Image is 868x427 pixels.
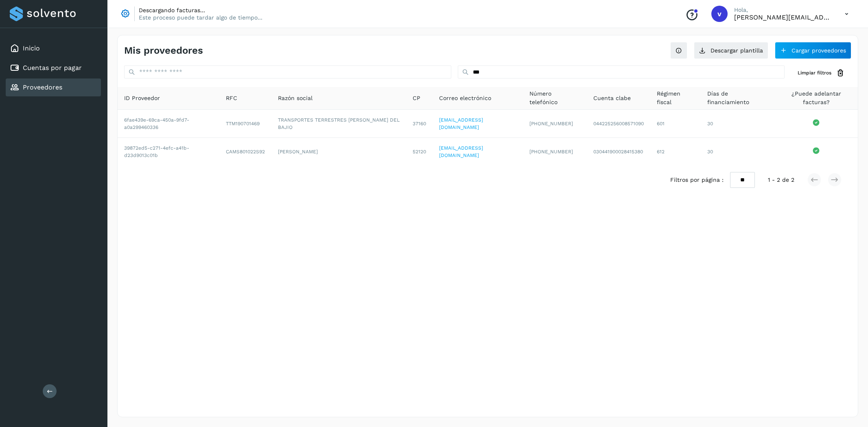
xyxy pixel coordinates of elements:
span: Cuenta clabe [593,94,631,102]
a: Proveedores [23,83,62,91]
td: 52120 [406,138,433,166]
span: Filtros por página : [670,176,724,184]
span: ID Proveedor [124,94,160,102]
p: victor.romero@fidum.com.mx [734,13,832,21]
td: 30 [701,110,775,138]
span: Correo electrónico [439,94,491,102]
td: [PERSON_NAME] [271,138,406,166]
span: Limpiar filtros [798,69,831,76]
a: [EMAIL_ADDRESS][DOMAIN_NAME] [439,117,483,130]
td: 39872ed5-c271-4efc-a41b-d23d9013c01b [118,138,219,166]
h4: Mis proveedores [124,45,203,57]
td: TRANSPORTES TERRESTRES [PERSON_NAME] DEL BAJIO [271,110,406,138]
span: [PHONE_NUMBER] [529,121,573,126]
p: Este proceso puede tardar algo de tiempo... [139,14,262,21]
span: [PHONE_NUMBER] [529,149,573,155]
button: Descargar plantilla [694,42,768,59]
div: Cuentas por pagar [6,59,101,77]
div: Inicio [6,39,101,57]
span: Régimen fiscal [657,89,694,107]
td: 612 [650,138,701,166]
span: Número telefónico [529,89,580,107]
span: Razón social [278,94,313,102]
span: 1 - 2 de 2 [768,176,794,184]
td: 601 [650,110,701,138]
td: CAMS801022S92 [219,138,271,166]
td: TTM190701469 [219,110,271,138]
td: 6fae439e-69ca-450a-9fd7-a0a299460336 [118,110,219,138]
a: Cuentas por pagar [23,64,82,72]
span: CP [413,94,420,102]
span: ¿Puede adelantar facturas? [781,89,851,107]
span: RFC [226,94,237,102]
a: [EMAIL_ADDRESS][DOMAIN_NAME] [439,145,483,158]
p: Hola, [734,7,832,13]
span: Días de financiamiento [707,89,768,107]
button: Cargar proveedores [775,42,851,59]
a: Inicio [23,44,40,52]
td: 044225256008571090 [587,110,650,138]
td: 030441900028415380 [587,138,650,166]
p: Descargando facturas... [139,7,262,14]
td: 30 [701,138,775,166]
button: Limpiar filtros [791,65,851,81]
td: 37160 [406,110,433,138]
div: Proveedores [6,78,101,96]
